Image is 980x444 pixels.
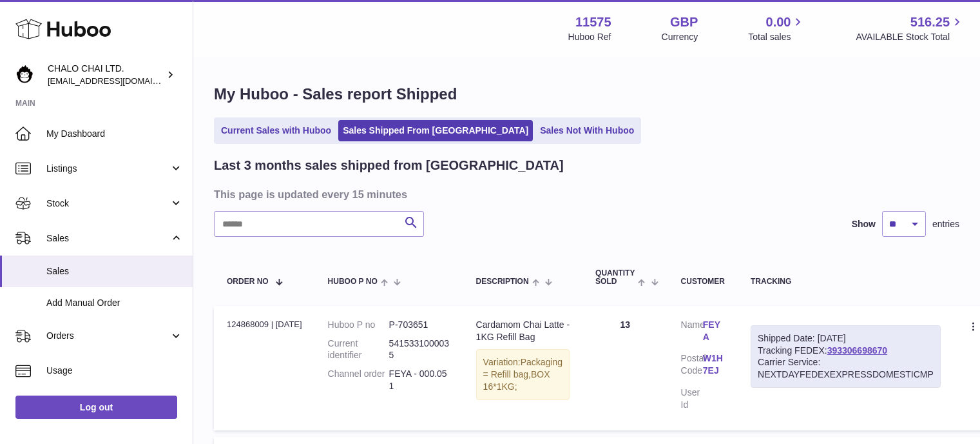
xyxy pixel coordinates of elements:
span: Listings [46,163,169,175]
a: 0.00 Total sales [748,14,805,43]
td: 13 [582,306,668,430]
span: Orders [46,330,169,342]
a: Sales Shipped From [GEOGRAPHIC_DATA] [338,120,533,141]
span: AVAILABLE Stock Total [856,31,965,43]
a: Sales Not With Huboo [535,120,639,141]
span: Sales [46,232,169,245]
span: My Dashboard [46,128,183,140]
a: 393306698670 [827,345,887,356]
span: Order No [227,277,269,286]
dt: Current identifier [328,338,389,362]
h2: Last 3 months sales shipped from [GEOGRAPHIC_DATA] [214,157,564,174]
dt: Channel order [328,368,389,392]
a: Current Sales with Huboo [216,120,336,141]
div: Variation: [476,349,570,400]
span: Total sales [748,31,805,43]
div: Customer [681,277,725,286]
a: 516.25 AVAILABLE Stock Total [856,14,965,43]
span: Quantity Sold [595,269,635,286]
span: Description [476,277,529,286]
h3: This page is updated every 15 minutes [214,187,956,201]
strong: 11575 [575,14,611,31]
div: CHALO CHAI LTD. [48,63,164,87]
dd: P-703651 [389,319,450,331]
span: Stock [46,197,169,210]
span: Packaging = Refill bag,BOX 16*1KG; [483,357,563,392]
span: Usage [46,365,183,377]
div: Tracking [751,277,941,286]
div: Tracking FEDEX: [751,325,941,388]
dt: Name [681,319,703,347]
dd: 5415331000035 [389,338,450,362]
div: Huboo Ref [568,31,611,43]
span: Huboo P no [328,277,378,286]
span: 516.25 [910,14,950,31]
div: Currency [662,31,698,43]
div: Shipped Date: [DATE] [758,332,934,345]
div: 124868009 | [DATE] [227,319,302,330]
a: W1H 7EJ [703,352,725,377]
div: Cardamom Chai Latte - 1KG Refill Bag [476,319,570,343]
dt: Postal Code [681,352,703,380]
label: Show [852,218,876,230]
span: 0.00 [766,14,791,31]
a: FEYA [703,319,725,343]
span: [EMAIL_ADDRESS][DOMAIN_NAME] [48,76,189,86]
span: Sales [46,265,183,277]
div: Carrier Service: NEXTDAYFEDEXEXPRESSDOMESTICMP [758,356,934,381]
span: Add Manual Order [46,297,183,309]
span: entries [932,218,959,230]
h1: My Huboo - Sales report Shipped [214,84,959,105]
dd: FEYA - 000.051 [389,368,450,392]
dt: Huboo P no [328,319,389,331]
img: Chalo@chalocompany.com [15,65,35,85]
strong: GBP [670,14,698,31]
a: Log out [15,396,177,419]
dt: User Id [681,387,703,411]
